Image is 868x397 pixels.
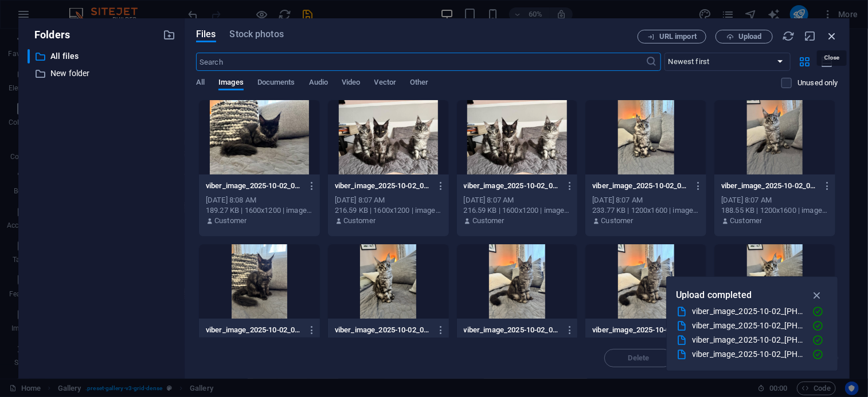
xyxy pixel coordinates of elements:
[206,181,302,191] p: viber_image_2025-10-02_07-58-45-362-JSlj_Y_J60P5XoMwKkysEQ.jpg
[206,195,313,205] div: [DATE] 8:08 AM
[206,325,302,335] p: viber_image_2025-10-02_07-58-45-550-iypNXW6_2nKVakAsndUxTQ.jpg
[335,325,431,335] p: viber_image_2025-10-02_07-58-44-992-RviGwP7p5Yz4sBI1pIIujg.jpg
[196,27,216,41] span: Files
[676,288,752,303] p: Upload completed
[335,181,431,191] p: viber_image_2025-10-02_07-58-42-367-TzzLm3hRwYHwD1u1tdZaCg.jpg
[601,216,634,226] p: Customer
[335,205,442,216] div: 216.59 KB | 1600x1200 | image/jpeg
[721,205,828,216] div: 188.55 KB | 1200x1600 | image/jpeg
[196,53,646,71] input: Search
[638,30,706,43] button: URL import
[28,49,30,63] div: ​
[692,319,803,332] div: viber_image_2025-10-02_[PHONE_NUMBER].jpg
[730,216,762,226] p: Customer
[715,30,773,43] button: Upload
[374,76,397,92] span: Vector
[163,29,175,41] i: Create new folder
[592,325,689,335] p: viber_image_2025-10-02_07-58-44-630-BzDG9KFqgeq4g2b5N2nVTA.jpg
[464,195,571,205] div: [DATE] 8:07 AM
[230,27,284,41] span: Stock photos
[218,76,244,92] span: Images
[342,76,360,92] span: Video
[592,181,689,191] p: viber_image_2025-10-02_07-58-43-724-vwJ3CkTZ8193D_J0zfDCpQ.jpg
[196,76,205,92] span: All
[692,305,803,318] div: viber_image_2025-10-02_[PHONE_NUMBER].jpg
[257,76,295,92] span: Documents
[214,216,247,226] p: Customer
[592,205,699,216] div: 233.77 KB | 1200x1600 | image/jpeg
[28,27,70,42] p: Folders
[50,67,154,80] p: New folder
[28,66,175,81] div: New folder
[410,76,428,92] span: Other
[721,181,818,191] p: viber_image_2025-10-02_07-58-43-367-7-iewzulncb3bYYOZgRnDg.jpg
[464,325,560,335] p: viber_image_2025-10-02_07-58-44-630-891AvwQInUPDta8q5KaDNQ.jpg
[804,30,816,42] i: Minimize
[592,195,699,205] div: [DATE] 8:07 AM
[692,334,803,347] div: viber_image_2025-10-02_[PHONE_NUMBER].jpg
[50,50,154,63] p: All files
[797,78,838,88] p: Displays only files that are not in use on the website. Files added during this session can still...
[206,205,313,216] div: 189.27 KB | 1600x1200 | image/jpeg
[464,181,560,191] p: viber_image_2025-10-02_07-58-42-367-HJcXEJnF7Y3vB5EFGGNBYg.jpg
[738,33,762,40] span: Upload
[464,205,571,216] div: 216.59 KB | 1600x1200 | image/jpeg
[721,195,828,205] div: [DATE] 8:07 AM
[659,33,697,40] span: URL import
[335,195,442,205] div: [DATE] 8:07 AM
[472,216,505,226] p: Customer
[309,76,328,92] span: Audio
[692,348,803,361] div: viber_image_2025-10-02_[PHONE_NUMBER].jpg
[343,216,376,226] p: Customer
